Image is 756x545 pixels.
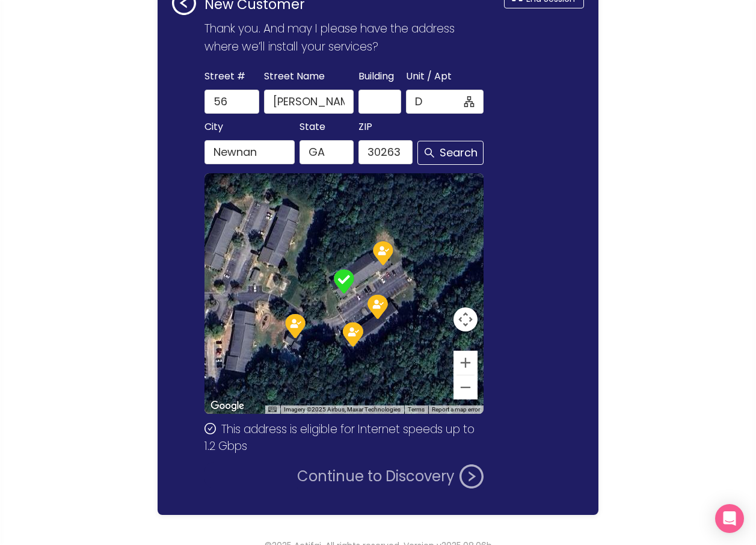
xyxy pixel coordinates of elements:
button: Keyboard shortcuts [268,405,277,414]
input: GA [300,140,354,164]
input: Newnan [204,140,294,164]
span: State [300,119,325,135]
span: Unit / Apt [406,68,452,85]
button: Search [417,141,484,165]
a: Terms [408,406,425,413]
span: City [204,119,223,135]
span: Street Name [264,68,325,85]
button: Zoom out [453,375,478,399]
input: Heery Rd [264,90,354,114]
button: Zoom in [453,351,478,375]
img: Google [207,398,247,414]
span: Imagery ©2025 Airbus, Maxar Technologies [284,406,401,413]
a: Report a map error [432,406,480,413]
input: Unit (optional) [415,93,462,110]
span: This address is eligible for Internet speeds up to 1.2 Gbps [204,421,474,454]
button: Map camera controls [453,307,478,331]
input: 56 [204,90,259,114]
a: Open this area in Google Maps (opens a new window) [207,398,247,414]
p: Thank you. And may I please have the address where we’ll install your services? [204,20,488,56]
span: ZIP [358,119,372,135]
span: check-circle [204,423,216,434]
span: Street # [204,68,245,85]
div: Open Intercom Messenger [715,504,744,533]
span: apartment [464,96,475,107]
button: Continue to Discovery [297,464,484,488]
input: 30263 [358,140,413,164]
span: Building [358,68,394,85]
